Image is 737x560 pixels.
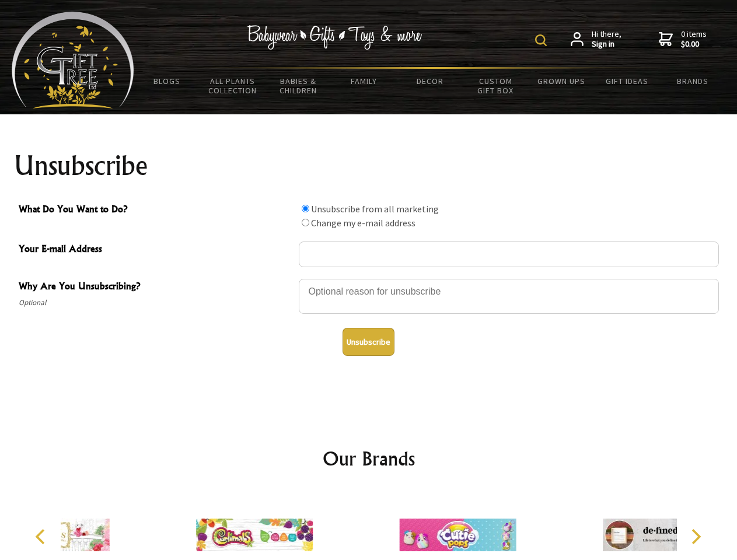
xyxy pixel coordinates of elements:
[19,242,293,258] span: Your E-mail Address
[528,69,594,93] a: Grown Ups
[659,29,707,50] a: 0 items$0.00
[331,69,397,93] a: Family
[200,69,266,103] a: All Plants Collection
[302,219,309,226] input: What Do You Want to Do?
[681,39,707,50] strong: $0.00
[19,296,293,310] span: Optional
[247,25,422,50] img: Babywear - Gifts - Toys & more
[683,524,708,549] button: Next
[19,279,293,296] span: Why Are You Unsubscribing?
[594,69,660,93] a: Gift Ideas
[266,69,331,103] a: Babies & Children
[302,205,309,212] input: What Do You Want to Do?
[14,152,724,180] h1: Unsubscribe
[681,29,707,50] span: 0 items
[12,12,134,108] img: Babyware - Gifts - Toys and more...
[299,242,719,267] input: Your E-mail Address
[397,69,463,93] a: Decor
[311,203,439,215] label: Unsubscribe from all marketing
[29,524,55,549] button: Previous
[463,69,529,103] a: Custom Gift Box
[535,34,547,46] img: product search
[343,328,394,356] button: Unsubscribe
[19,202,293,219] span: What Do You Want to Do?
[23,444,714,473] h2: Our Brands
[592,39,621,50] strong: Sign in
[311,217,415,229] label: Change my e-mail address
[299,279,719,314] textarea: Why Are You Unsubscribing?
[571,29,621,50] a: Hi there,Sign in
[660,69,726,93] a: Brands
[134,69,200,93] a: BLOGS
[592,29,621,50] span: Hi there,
